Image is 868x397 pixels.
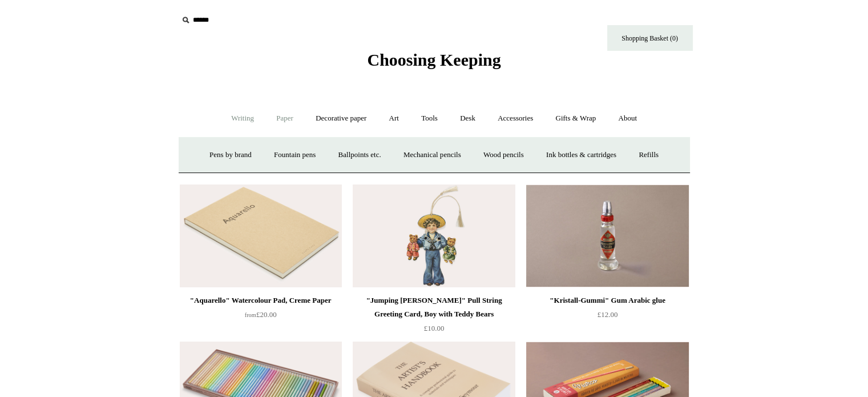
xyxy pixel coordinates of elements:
[245,310,277,319] span: £20.00
[393,140,471,170] a: Mechanical pencils
[353,294,515,340] a: "Jumping [PERSON_NAME]" Pull String Greeting Card, Boy with Teddy Bears £10.00
[529,294,685,307] div: "Kristall-Gummi" Gum Arabic glue
[328,140,391,170] a: Ballpoints etc.
[526,185,688,287] img: "Kristall-Gummi" Gum Arabic glue
[180,294,342,340] a: "Aquarello" Watercolour Pad, Creme Paper from£20.00
[356,294,512,321] div: "Jumping [PERSON_NAME]" Pull String Greeting Card, Boy with Teddy Bears
[379,103,409,134] a: Art
[607,25,693,51] a: Shopping Basket (0)
[526,294,688,340] a: "Kristall-Gummi" Gum Arabic glue £12.00
[221,103,264,134] a: Writing
[411,103,448,134] a: Tools
[264,140,326,170] a: Fountain pens
[536,140,627,170] a: Ink bottles & cartridges
[450,103,486,134] a: Desk
[526,185,688,287] a: "Kristall-Gummi" Gum Arabic glue "Kristall-Gummi" Gum Arabic glue
[367,50,500,69] span: Choosing Keeping
[180,185,342,287] a: "Aquarello" Watercolour Pad, Creme Paper "Aquarello" Watercolour Pad, Creme Paper
[473,140,534,170] a: Wood pencils
[487,103,543,134] a: Accessories
[545,103,606,134] a: Gifts & Wrap
[305,103,377,134] a: Decorative paper
[353,185,515,287] img: "Jumping Jack" Pull String Greeting Card, Boy with Teddy Bears
[183,294,339,307] div: "Aquarello" Watercolour Pad, Creme Paper
[608,103,647,134] a: About
[266,103,304,134] a: Paper
[424,324,445,332] span: £10.00
[628,140,669,170] a: Refills
[180,185,342,287] img: "Aquarello" Watercolour Pad, Creme Paper
[245,312,256,318] span: from
[199,140,262,170] a: Pens by brand
[597,310,618,319] span: £12.00
[367,59,500,67] a: Choosing Keeping
[353,185,515,287] a: "Jumping Jack" Pull String Greeting Card, Boy with Teddy Bears "Jumping Jack" Pull String Greetin...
